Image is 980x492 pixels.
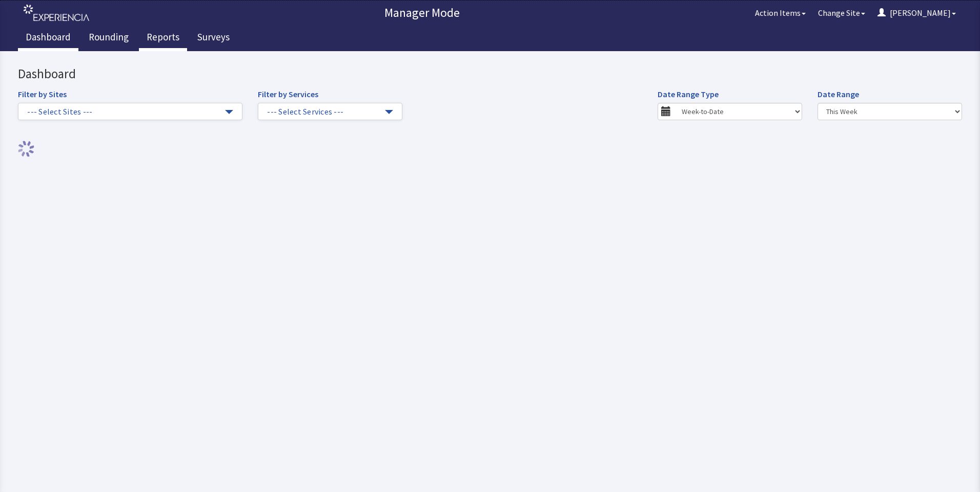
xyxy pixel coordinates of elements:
[95,5,749,21] p: Manager Mode
[81,26,136,51] a: Rounding
[818,37,859,49] label: Date Range
[139,26,187,51] a: Reports
[658,37,719,49] label: Date Range Type
[749,3,812,23] button: Action Items
[24,5,89,21] img: experiencia_logo.png
[18,16,722,30] h2: Dashboard
[18,26,78,51] a: Dashboard
[258,52,402,69] button: --- Select Services ---
[27,55,223,66] span: --- Select Sites ---
[18,52,242,69] button: --- Select Sites ---
[18,37,67,49] label: Filter by Sites
[871,3,962,23] button: [PERSON_NAME]
[190,26,237,51] a: Surveys
[267,55,383,66] span: --- Select Services ---
[258,37,318,49] label: Filter by Services
[812,3,871,23] button: Change Site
